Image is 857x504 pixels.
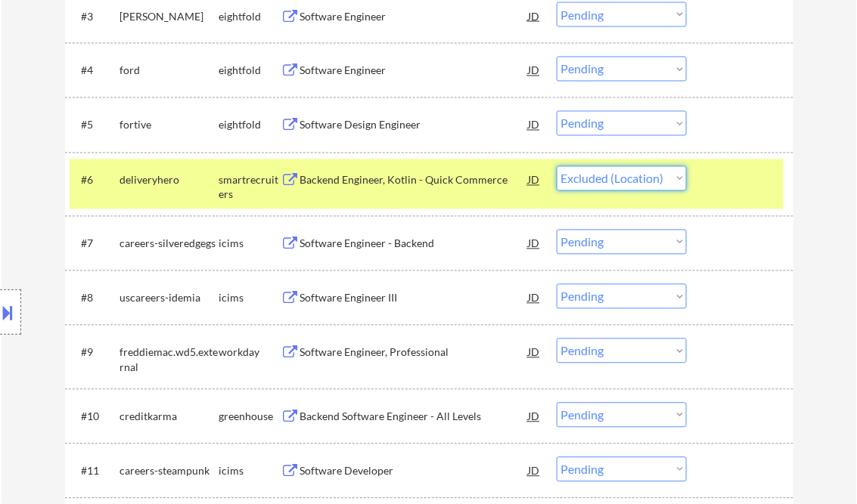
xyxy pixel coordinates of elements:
[300,291,529,306] div: Software Engineer III
[527,2,542,29] div: JD
[527,111,542,138] div: JD
[300,237,529,252] div: Software Engineer - Backend
[219,63,281,79] div: eightfold
[300,63,529,79] div: Software Engineer
[82,63,108,79] div: #4
[120,63,219,79] div: ford
[300,173,529,188] div: Backend Engineer, Kotlin - Quick Commerce
[300,464,529,479] div: Software Developer
[300,345,529,360] div: Software Engineer, Professional
[300,118,529,133] div: Software Design Engineer
[300,9,529,24] div: Software Engineer
[527,166,542,193] div: JD
[219,9,281,24] div: eightfold
[527,339,542,366] div: JD
[82,9,108,24] div: #3
[527,230,542,257] div: JD
[300,410,529,425] div: Backend Software Engineer - All Levels
[120,9,219,24] div: [PERSON_NAME]
[527,403,542,430] div: JD
[527,284,542,311] div: JD
[527,57,542,84] div: JD
[527,457,542,484] div: JD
